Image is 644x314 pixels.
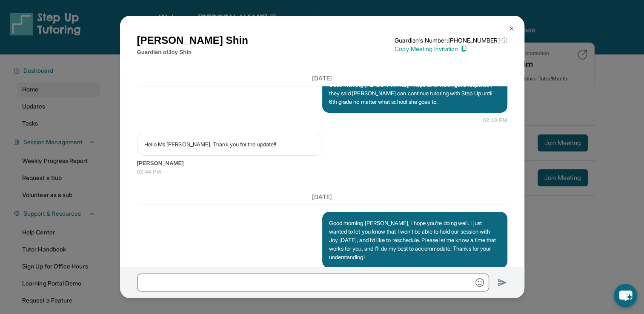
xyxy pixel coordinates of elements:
span: [PERSON_NAME] [137,159,507,168]
span: 02:18 PM [483,116,507,125]
p: Copy Meeting Invitation [395,45,507,53]
p: Good morning [PERSON_NAME], I hope all is well. I got a response , they said [PERSON_NAME] can co... [329,80,501,106]
span: 02:44 PM [137,168,507,176]
p: Good morning [PERSON_NAME], I hope you're doing well. I just wanted to let you know that I won’t ... [329,219,501,261]
button: chat-button [614,284,637,307]
p: Guardian of Joy Shin [137,48,248,57]
p: Hello Ms [PERSON_NAME], Thank you for the update!! [144,140,315,148]
h1: [PERSON_NAME] Shin [137,33,248,48]
img: Emoji [475,278,484,287]
p: Guardian's Number: [PHONE_NUMBER] [395,36,507,45]
span: ⓘ [501,36,507,45]
h3: [DATE] [137,193,507,201]
h3: [DATE] [137,74,507,82]
img: Copy Icon [460,45,467,53]
img: Close Icon [508,25,515,32]
img: Send icon [498,277,507,288]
